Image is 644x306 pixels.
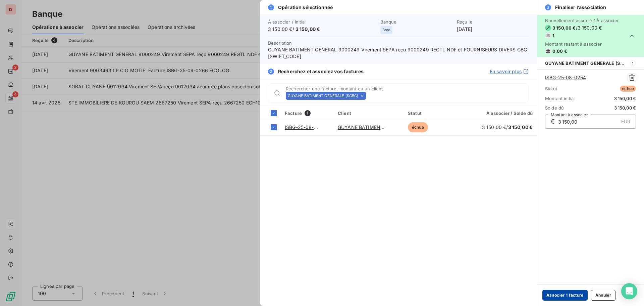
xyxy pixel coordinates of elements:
[457,19,529,33] div: [DATE]
[369,92,528,99] input: placeholder
[457,19,529,25] span: Reçu le
[620,86,636,92] span: échue
[408,111,456,116] div: Statut
[576,25,602,31] span: / 3 150,00 €
[268,26,376,33] span: 3 150,00 € /
[552,25,576,31] span: 3 150,00 €
[285,110,330,116] div: Facture
[380,19,453,25] span: Banque
[268,69,274,75] span: 2
[285,124,326,130] a: ISBG-25-08-0254
[614,96,636,101] span: 3 150,00 €
[268,46,529,60] span: GUYANE BATIMENT GENERAL 9000249 Virement SEPA reçu 9000249 REGTL NDF et FOURNISEURS DIVERS GBG [S...
[338,124,427,130] a: GUYANE BATIMENT GENERALE (SGBG)
[278,68,364,75] span: Recherchez et associez vos factures
[338,111,400,116] div: Client
[614,105,636,111] span: 3 150,00 €
[408,122,428,132] span: échue
[591,290,615,301] button: Annuler
[545,86,557,91] span: Statut
[288,94,359,98] span: GUYANE BATIMENT GENERALE (SGBG)
[296,26,320,32] span: 3 150,00 €
[621,283,637,299] div: Open Intercom Messenger
[508,124,533,130] span: 3 150,00 €
[278,4,333,11] span: Opération sélectionnée
[545,96,575,101] span: Montant initial
[490,68,529,75] a: En savoir plus
[482,124,533,130] span: 3 150,00 € /
[555,4,606,11] span: Finaliser l’association
[545,18,619,23] span: Nouvellement associé / À associer
[545,41,619,47] span: Montant restant à associer
[545,4,551,10] span: 3
[542,290,588,301] button: Associer 1 facture
[545,105,564,111] span: Solde dû
[382,28,391,32] span: Bred
[630,60,636,66] span: 1
[268,40,292,46] span: Description
[552,33,554,38] span: 1
[464,111,533,116] div: À associer / Solde dû
[545,60,632,66] span: GUYANE BATIMENT GENERALE (SGBG)
[552,48,567,54] span: 0,00 €
[268,19,376,25] span: À associer / Initial
[305,110,311,116] span: 1
[268,4,274,10] span: 1
[545,74,586,81] a: ISBG-25-08-0254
